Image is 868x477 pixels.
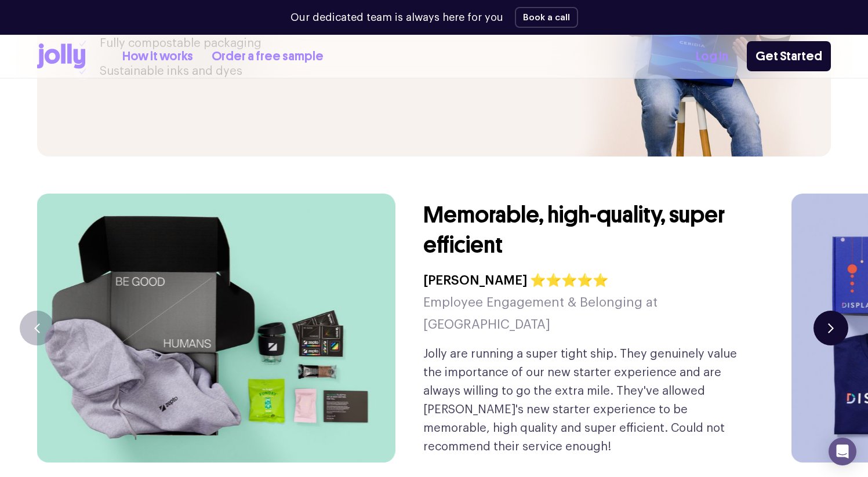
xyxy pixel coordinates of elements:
[212,47,324,66] a: Order a free sample
[122,47,193,66] a: How it works
[747,41,831,71] a: Get Started
[423,270,754,292] h4: [PERSON_NAME] ⭐⭐⭐⭐⭐
[290,10,503,26] p: Our dedicated team is always here for you
[423,292,754,336] h5: Employee Engagement & Belonging at [GEOGRAPHIC_DATA]
[423,345,754,456] p: Jolly are running a super tight ship. They genuinely value the importance of our new starter expe...
[829,438,856,465] div: Open Intercom Messenger
[515,7,578,28] button: Book a call
[696,47,728,66] a: Log In
[423,200,754,260] h3: Memorable, high-quality, super efficient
